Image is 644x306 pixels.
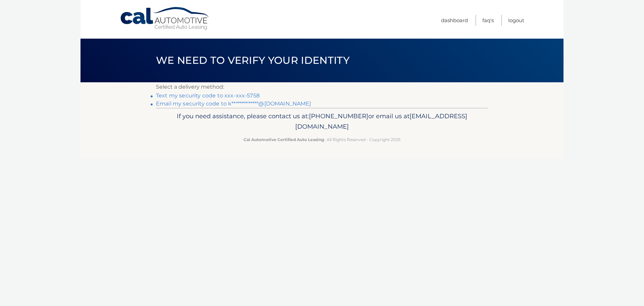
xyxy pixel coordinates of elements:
span: We need to verify your identity [156,54,350,67]
a: Dashboard [441,15,468,26]
span: [PHONE_NUMBER] [309,112,368,120]
p: Select a delivery method: [156,82,488,92]
a: Logout [508,15,524,26]
strong: Cal Automotive Certified Auto Leasing [244,137,324,142]
p: - All Rights Reserved - Copyright 2025 [160,136,484,143]
a: Cal Automotive [120,7,210,31]
p: If you need assistance, please contact us at: or email us at [160,111,484,132]
a: Text my security code to xxx-xxx-5758 [156,92,260,99]
a: FAQ's [482,15,494,26]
